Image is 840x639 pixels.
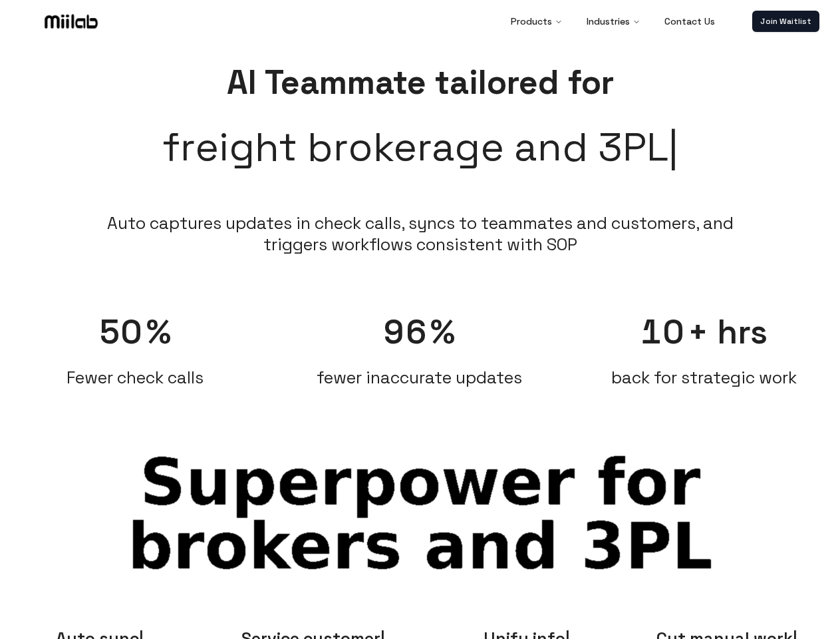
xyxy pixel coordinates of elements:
[42,11,100,31] img: Logo
[21,11,121,31] a: Logo
[640,311,685,353] span: 10
[611,367,797,388] span: back for strategic work
[688,311,768,353] span: + hrs
[162,117,678,177] span: freight brokerage and 3PL
[100,212,740,255] li: Auto captures updates in check calls, syncs to teammates and customers, and triggers workflows co...
[384,311,428,353] span: 96
[317,367,522,388] span: fewer inaccurate updates
[576,8,651,35] button: Industries
[752,11,819,32] a: Join Waitlist
[654,8,726,35] a: Contact Us
[500,8,726,35] nav: Main
[99,311,144,353] span: 50
[500,8,573,35] button: Products
[146,311,171,353] span: %
[430,311,455,353] span: %
[121,451,720,578] span: Superpower for brokers and 3PL
[227,61,614,104] span: AI Teammate tailored for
